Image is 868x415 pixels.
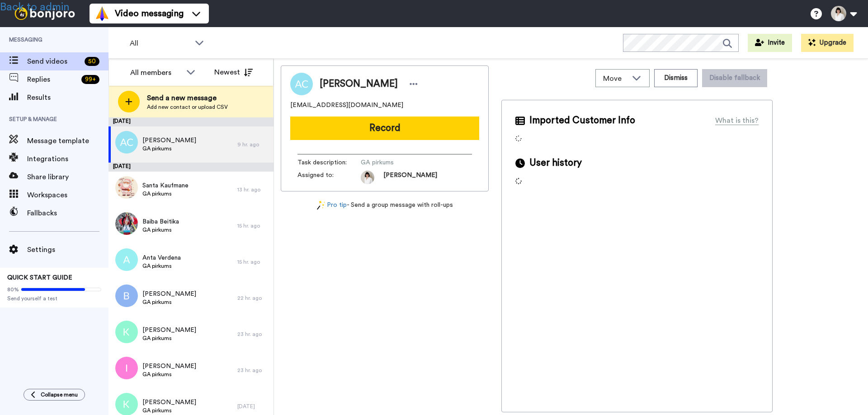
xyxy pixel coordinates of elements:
span: User history [529,156,582,170]
span: GA pirkums [142,371,196,378]
div: [DATE] [108,117,274,126]
div: [DATE] [237,403,269,410]
img: ac.png [115,131,138,154]
button: Dismiss [654,69,698,87]
img: 9f81b567-a1dd-496d-94a1-c6f9e942da53.jpg [115,176,138,199]
span: Replies [27,74,78,85]
span: Message template [27,135,108,146]
span: Video messaging [115,7,184,20]
span: 80% [7,286,19,293]
span: [EMAIL_ADDRESS][DOMAIN_NAME] [290,101,403,110]
span: Move [603,73,627,84]
div: 22 hr. ago [237,294,269,302]
span: Add new contact or upload CSV [147,103,228,111]
span: [PERSON_NAME] [142,289,196,298]
span: Integrations [27,154,108,164]
span: [PERSON_NAME] [142,398,196,407]
button: Disable fallback [702,69,767,87]
span: Baiba Beitika [142,217,179,226]
div: 15 hr. ago [237,222,269,229]
span: Send videos [27,56,81,67]
img: a.png [115,248,138,271]
span: [PERSON_NAME] [383,171,437,184]
span: [PERSON_NAME] [142,326,196,335]
span: All [130,38,190,49]
span: GA pirkums [142,262,181,270]
span: Share library [27,172,108,182]
span: GA pirkums [142,226,179,233]
img: k.png [115,321,138,343]
span: Results [27,92,108,103]
span: Imported Customer Info [529,114,635,127]
span: Fallbacks [27,208,108,219]
button: Upgrade [801,34,854,52]
span: GA pirkums [142,407,196,414]
span: [PERSON_NAME] [142,362,196,371]
img: 1d87c4d7-82ae-4b0e-b1c4-0d0849307377.jpg [115,212,138,235]
div: 23 hr. ago [237,331,269,338]
button: Newest [208,63,259,81]
button: Record [290,117,479,140]
span: [PERSON_NAME] [320,77,398,91]
span: Send yourself a test [7,295,101,302]
img: magic-wand.svg [317,201,325,210]
span: Assigned to: [297,171,361,184]
div: - Send a group message with roll-ups [281,201,489,210]
img: Image of Anna Cuprova [290,73,313,95]
div: 13 hr. ago [237,186,269,193]
a: Pro tip [317,201,347,210]
span: Settings [27,244,108,255]
span: QUICK START GUIDE [7,275,72,281]
button: Invite [748,34,792,52]
img: b.png [115,284,138,307]
div: All members [130,67,182,78]
span: GA pirkums [142,190,189,197]
span: GA pirkums [361,158,447,167]
span: [PERSON_NAME] [142,136,196,145]
span: Anta Verdena [142,253,181,262]
span: Santa Kaufmane [142,181,189,190]
img: i.png [115,357,138,379]
div: 99 + [81,75,99,84]
div: 23 hr. ago [237,367,269,374]
span: GA pirkums [142,145,196,152]
button: Collapse menu [24,389,85,401]
span: Task description : [297,158,361,167]
span: GA pirkums [142,335,196,342]
div: 15 hr. ago [237,258,269,266]
span: Workspaces [27,190,108,201]
span: GA pirkums [142,298,196,306]
span: Collapse menu [41,391,78,398]
div: 9 hr. ago [237,141,269,148]
div: [DATE] [108,163,274,172]
div: What is this? [715,115,759,126]
img: 15f53e05-0960-4265-a4ea-42232d009857-1758702670.jpg [361,171,374,184]
div: 50 [85,57,99,66]
span: Send a new message [147,93,228,103]
img: vm-color.svg [95,6,109,21]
